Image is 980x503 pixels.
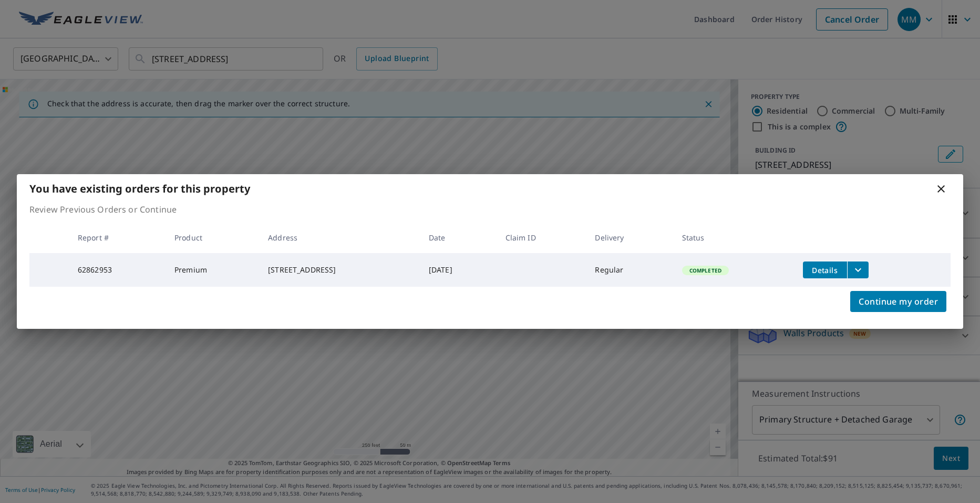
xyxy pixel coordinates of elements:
button: filesDropdownBtn-62862953 [847,261,869,278]
th: Delivery [586,222,673,253]
div: [STREET_ADDRESS] [268,265,412,275]
th: Product [166,222,260,253]
b: You have existing orders for this property [29,182,250,196]
span: Continue my order [859,294,938,309]
button: Continue my order [850,291,946,312]
th: Status [674,222,795,253]
p: Review Previous Orders or Continue [29,203,951,216]
td: 62862953 [69,253,166,287]
th: Claim ID [497,222,587,253]
td: Regular [586,253,673,287]
td: [DATE] [420,253,497,287]
span: Details [809,265,841,275]
td: Premium [166,253,260,287]
span: Completed [683,267,728,274]
th: Report # [69,222,166,253]
button: detailsBtn-62862953 [803,261,847,278]
th: Address [260,222,420,253]
th: Date [420,222,497,253]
